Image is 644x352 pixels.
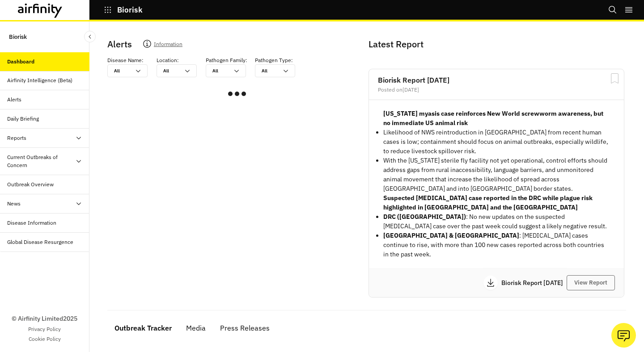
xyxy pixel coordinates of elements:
[7,134,26,142] div: Reports
[611,323,636,348] button: Ask our analysts
[7,76,72,84] div: Airfinity Intelligence (Beta)
[383,212,610,231] li: : No new updates on the suspected [MEDICAL_DATA] case over the past week could suggest a likely n...
[9,29,27,45] p: Biorisk
[114,321,172,335] div: Outbreak Tracker
[220,321,270,335] div: Press Releases
[378,87,615,92] div: Posted on [DATE]
[84,31,96,42] button: Close Sidebar
[383,213,466,221] strong: DRC ([GEOGRAPHIC_DATA])
[7,58,34,66] div: Dashboard
[157,56,179,64] p: Location :
[154,39,182,52] p: Information
[107,38,132,51] p: Alerts
[383,109,603,127] strong: [US_STATE] myasis case reinforces New World screwworm awareness, but no immediate US animal risk
[383,194,593,211] strong: Suspected [MEDICAL_DATA] case reported in the DRC while plague risk highlighted in [GEOGRAPHIC_DA...
[383,128,610,156] p: Likelihood of NWS reintroduction in [GEOGRAPHIC_DATA] from recent human cases is low; containment...
[7,115,39,123] div: Daily Briefing
[609,73,620,84] svg: Bookmark Report
[567,275,615,290] button: View Report
[104,2,143,17] button: Biorisk
[7,219,56,227] div: Disease Information
[107,56,144,64] p: Disease Name :
[7,96,21,104] div: Alerts
[186,321,206,335] div: Media
[383,156,610,193] p: With the [US_STATE] sterile fly facility not yet operational, control efforts should address gaps...
[501,280,567,286] p: Biorisk Report [DATE]
[7,153,75,169] div: Current Outbreaks of Concern
[117,6,143,14] p: Biorisk
[255,56,293,64] p: Pathogen Type :
[206,56,247,64] p: Pathogen Family :
[28,325,61,333] a: Privacy Policy
[12,314,77,323] p: © Airfinity Limited 2025
[7,200,21,208] div: News
[383,231,519,239] strong: [GEOGRAPHIC_DATA] & [GEOGRAPHIC_DATA]
[378,76,615,84] h2: Biorisk Report [DATE]
[29,335,61,343] a: Cookie Policy
[608,2,617,17] button: Search
[7,238,73,246] div: Global Disease Resurgence
[383,231,610,259] p: : [MEDICAL_DATA] cases continue to rise, with more than 100 new cases reported across both countr...
[369,38,623,51] p: Latest Report
[7,180,54,189] div: Outbreak Overview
